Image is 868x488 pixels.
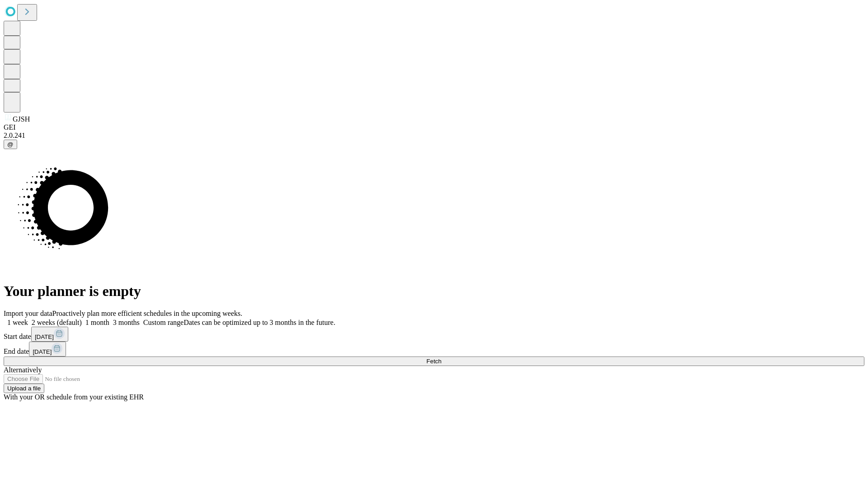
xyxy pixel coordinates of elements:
span: [DATE] [35,333,54,340]
button: @ [4,140,17,149]
div: Start date [4,327,864,342]
span: Custom range [143,319,184,326]
button: [DATE] [29,342,66,357]
h1: Your planner is empty [4,283,864,300]
span: 3 months [113,319,140,326]
div: GEI [4,123,864,131]
span: @ [7,141,14,148]
span: Fetch [426,358,441,365]
button: [DATE] [31,327,68,342]
button: Upload a file [4,384,44,393]
span: Proactively plan more efficient schedules in the upcoming weeks. [52,310,242,317]
span: 2 weeks (default) [32,319,82,326]
span: 1 month [85,319,109,326]
span: With your OR schedule from your existing EHR [4,393,144,401]
div: 2.0.241 [4,131,864,140]
span: Import your data [4,310,52,317]
span: GJSH [13,115,30,123]
div: End date [4,342,864,357]
span: Alternatively [4,366,42,374]
span: Dates can be optimized up to 3 months in the future. [184,319,335,326]
span: 1 week [7,319,28,326]
button: Fetch [4,357,864,366]
span: [DATE] [33,348,52,355]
